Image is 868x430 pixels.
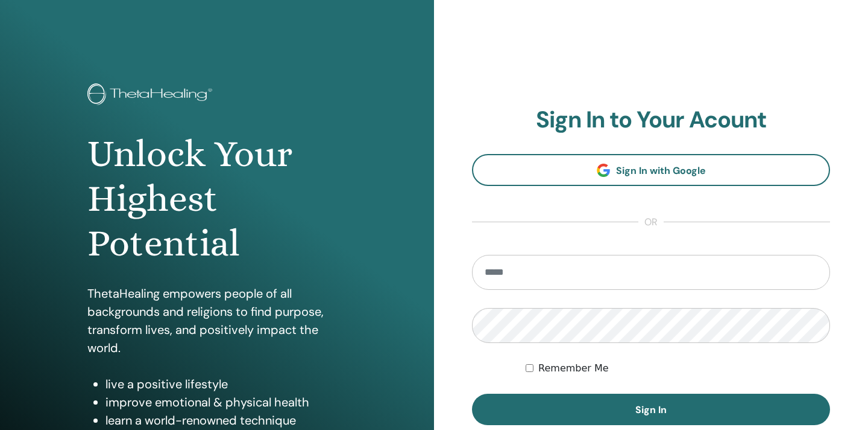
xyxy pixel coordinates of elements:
[87,132,347,266] h1: Unlock Your Highest Potential
[526,361,830,376] div: Keep me authenticated indefinitely or until I manually logout
[616,164,706,177] span: Sign In with Google
[638,215,664,229] span: or
[105,411,347,429] li: learn a world-renowned technique
[105,375,347,393] li: live a positive lifestyle
[472,154,830,186] a: Sign In with Google
[472,106,830,134] h2: Sign In to Your Acount
[105,393,347,411] li: improve emotional & physical health
[87,284,347,357] p: ThetaHealing empowers people of all backgrounds and religions to find purpose, transform lives, a...
[635,403,667,416] span: Sign In
[538,361,609,376] label: Remember Me
[472,394,830,425] button: Sign In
